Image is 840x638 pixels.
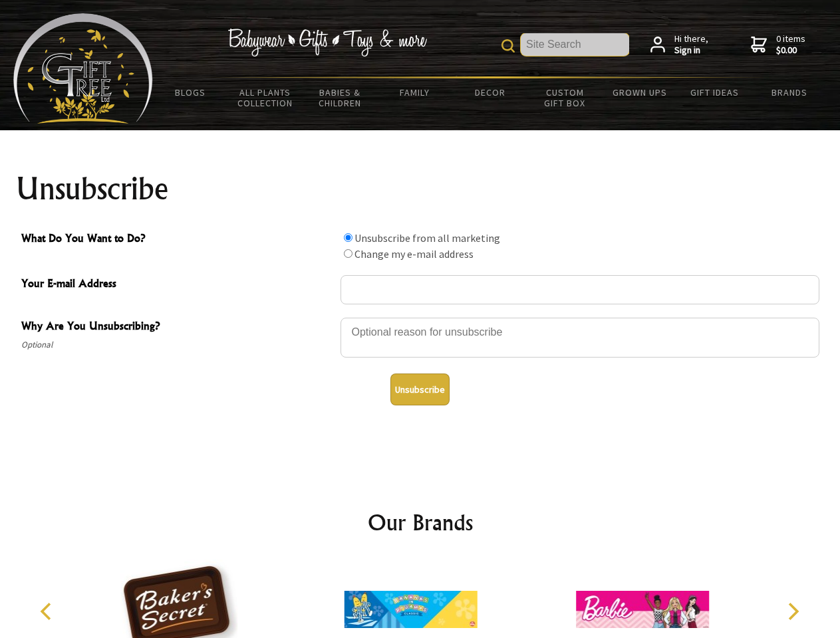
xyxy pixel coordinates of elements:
a: Family [378,78,453,106]
img: Babyware - Gifts - Toys and more... [13,13,153,124]
span: What Do You Want to Do? [21,230,334,249]
img: Babywear - Gifts - Toys & more [227,29,427,56]
a: Babies & Children [303,78,378,117]
a: 0 items$0.00 [751,33,805,56]
strong: Sign in [674,45,708,56]
a: Brands [752,78,827,106]
a: Grown Ups [602,78,677,106]
img: product search [501,39,515,53]
span: Your E-mail Address [21,275,334,294]
strong: $0.00 [776,45,805,56]
button: Next [778,597,807,626]
textarea: Why Are You Unsubscribing? [341,318,819,358]
a: All Plants Collection [228,78,303,117]
a: Gift Ideas [677,78,752,106]
input: What Do You Want to Do? [344,233,352,242]
h2: Our Brands [27,506,814,538]
a: Custom Gift Box [527,78,603,117]
label: Unsubscribe from all marketing [354,231,500,245]
span: Hi there, [674,33,708,56]
input: What Do You Want to Do? [344,249,352,258]
input: Your E-mail Address [341,275,819,304]
button: Unsubscribe [390,373,450,405]
a: Hi there,Sign in [650,33,708,56]
span: 0 items [776,33,805,56]
span: Optional [21,337,334,353]
a: Decor [452,78,527,106]
input: Site Search [521,33,629,56]
span: Why Are You Unsubscribing? [21,318,334,337]
h1: Unsubscribe [16,173,825,205]
button: Previous [33,597,63,626]
label: Change my e-mail address [354,247,474,261]
a: BLOGS [153,78,228,106]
